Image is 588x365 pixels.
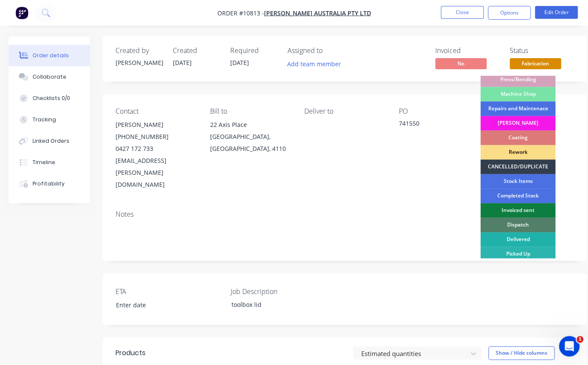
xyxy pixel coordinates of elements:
[283,58,346,70] button: Add team member
[481,218,555,232] div: Dispatch
[288,58,346,70] button: Add team member
[116,210,574,218] div: Notes
[210,131,291,155] div: [GEOGRAPHIC_DATA], [GEOGRAPHIC_DATA], 4110
[481,247,555,261] div: Picked Up
[116,119,196,131] div: [PERSON_NAME]
[488,346,555,360] button: Show / Hide columns
[510,58,561,69] span: Fabrication
[15,6,28,19] img: Factory
[225,298,332,311] div: toolbox lid
[9,66,90,88] button: Collaborate
[435,58,487,69] span: No
[110,299,217,312] input: Enter date
[481,72,555,87] div: Press/Bending
[33,94,70,102] div: Checklists 0/0
[481,145,555,159] div: Rework
[9,173,90,194] button: Profitability
[481,188,555,203] div: Completed Stock
[510,47,574,55] div: Status
[510,58,561,71] button: Fabrication
[9,88,90,109] button: Checklists 0/0
[173,47,220,55] div: Created
[116,143,196,155] div: 0427 172 733
[173,59,192,67] span: [DATE]
[33,52,69,59] div: Order details
[488,6,531,20] button: Options
[435,47,499,55] div: Invoiced
[116,155,196,191] div: [EMAIL_ADDRESS][PERSON_NAME][DOMAIN_NAME]
[9,45,90,66] button: Order details
[116,47,163,55] div: Created by
[9,130,90,152] button: Linked Orders
[399,119,480,131] div: 741550
[441,6,484,19] button: Close
[481,116,555,130] div: [PERSON_NAME]
[33,137,69,145] div: Linked Orders
[481,232,555,247] div: Delivered
[217,9,264,17] span: Order #10813 -
[481,174,555,188] div: Stock Items
[481,159,555,174] div: CANCELLED/DUPLICATE
[481,203,555,218] div: Invoiced sent
[210,107,291,115] div: Bill to
[231,286,338,297] label: Job Description
[210,119,291,131] div: 22 Axis Place
[116,348,146,358] div: Products
[210,119,291,155] div: 22 Axis Place[GEOGRAPHIC_DATA], [GEOGRAPHIC_DATA], 4110
[116,286,223,297] label: ETA
[481,101,555,116] div: Repairs and Maintenace
[9,109,90,130] button: Tracking
[288,47,373,55] div: Assigned to
[576,336,583,343] span: 1
[481,130,555,145] div: Coating
[264,9,371,17] a: [PERSON_NAME] Australia Pty Ltd
[33,116,56,124] div: Tracking
[481,87,555,101] div: Machine Shop
[9,152,90,173] button: Timeline
[230,47,277,55] div: Required
[33,73,66,81] div: Collaborate
[116,107,196,115] div: Contact
[33,159,55,166] div: Timeline
[116,58,163,67] div: [PERSON_NAME]
[116,119,196,191] div: [PERSON_NAME][PHONE_NUMBER]0427 172 733[EMAIL_ADDRESS][PERSON_NAME][DOMAIN_NAME]
[116,131,196,143] div: [PHONE_NUMBER]
[399,107,480,115] div: PO
[33,180,65,188] div: Profitability
[559,336,579,356] iframe: Intercom live chat
[230,59,249,67] span: [DATE]
[535,6,578,19] button: Edit Order
[304,107,385,115] div: Deliver to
